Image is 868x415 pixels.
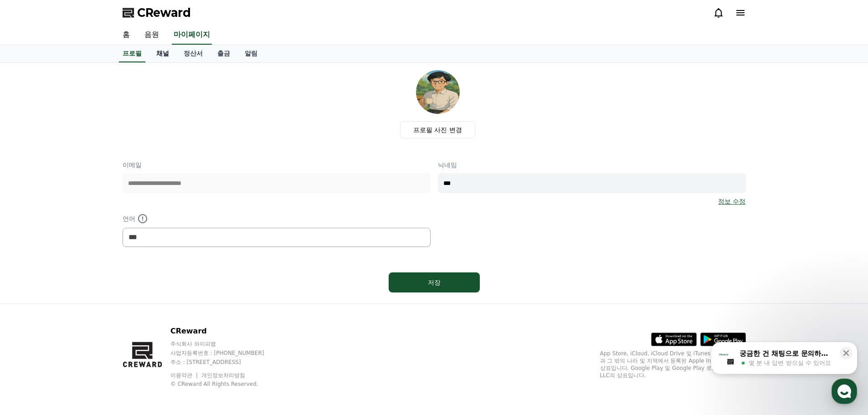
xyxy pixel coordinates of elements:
[600,350,746,379] p: App Store, iCloud, iCloud Drive 및 iTunes Store는 미국과 그 밖의 나라 및 지역에서 등록된 Apple Inc.의 서비스 상표입니다. Goo...
[118,289,175,312] a: 설정
[172,26,212,45] a: 마이페이지
[438,160,746,169] p: 닉네임
[416,70,460,114] img: profile_image
[29,302,34,310] span: 홈
[141,302,152,310] span: 설정
[718,197,745,206] a: 정보 수정
[170,349,282,357] p: 사업자등록번호 : [PHONE_NUMBER]
[60,289,118,312] a: 대화
[123,213,431,224] p: 언어
[170,372,199,379] a: 이용약관
[389,272,480,292] button: 저장
[137,26,166,45] a: 음원
[170,380,282,388] p: © CReward All Rights Reserved.
[210,45,237,62] a: 출금
[170,359,282,366] p: 주소 : [STREET_ADDRESS]
[176,45,210,62] a: 정산서
[137,5,191,20] span: CReward
[3,289,60,312] a: 홈
[119,45,145,62] a: 프로필
[115,26,137,45] a: 홈
[201,372,245,379] a: 개인정보처리방침
[123,5,191,20] a: CReward
[407,278,462,287] div: 저장
[123,160,431,169] p: 이메일
[149,45,176,62] a: 채널
[400,121,475,138] label: 프로필 사진 변경
[170,340,282,348] p: 주식회사 와이피랩
[170,326,282,337] p: CReward
[83,303,94,310] span: 대화
[237,45,265,62] a: 알림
